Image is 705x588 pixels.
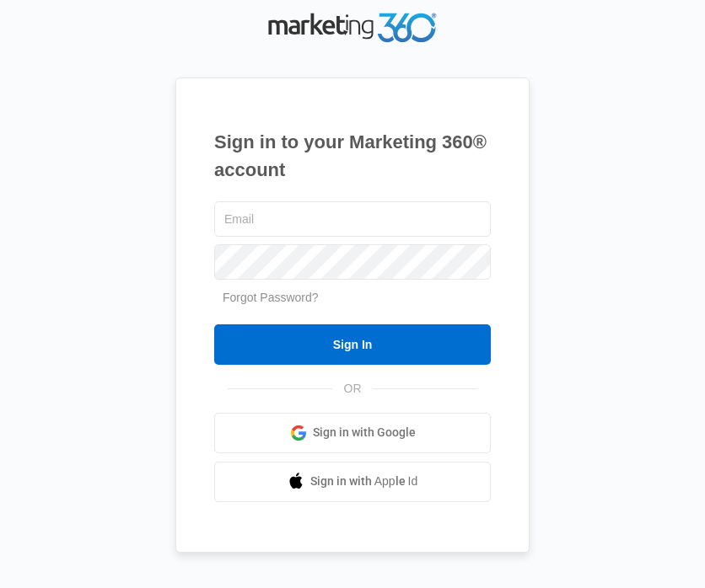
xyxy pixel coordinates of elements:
[310,473,418,490] span: Sign in with Apple Id
[214,128,491,184] h1: Sign in to your Marketing 360® account
[214,462,491,502] a: Sign in with Apple Id
[214,201,491,237] input: Email
[214,324,491,365] input: Sign In
[332,380,374,398] span: OR
[214,413,491,453] a: Sign in with Google
[313,424,416,441] span: Sign in with Google
[223,291,319,304] a: Forgot Password?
